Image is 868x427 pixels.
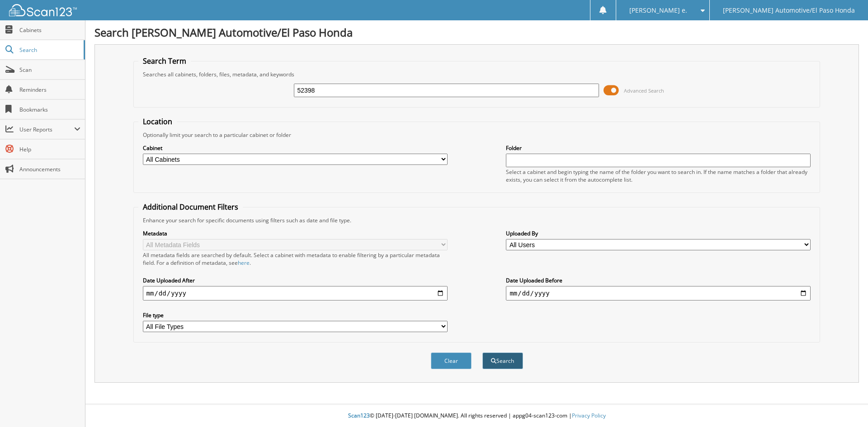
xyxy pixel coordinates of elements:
[506,230,811,237] label: Uploaded By
[19,165,80,173] span: Announcements
[85,405,868,427] div: © [DATE]-[DATE] [DOMAIN_NAME]. All rights reserved | appg04-scan123-com |
[572,412,606,419] a: Privacy Policy
[19,86,80,94] span: Reminders
[143,144,448,152] label: Cabinet
[19,145,80,153] span: Help
[138,216,816,224] div: Enhance your search for specific documents using filters such as date and file type.
[143,251,448,267] div: All metadata fields are searched by default. Select a cabinet with metadata to enable filtering b...
[138,56,191,66] legend: Search Term
[143,230,448,237] label: Metadata
[143,286,448,300] input: start
[143,277,448,284] label: Date Uploaded After
[629,8,687,13] span: [PERSON_NAME] e.
[19,126,74,133] span: User Reports
[9,4,77,16] img: scan123-logo-white.svg
[624,87,664,94] span: Advanced Search
[138,117,177,127] legend: Location
[506,286,811,300] input: end
[482,352,523,369] button: Search
[94,25,859,40] h1: Search [PERSON_NAME] Automotive/El Paso Honda
[138,131,816,139] div: Optionally limit your search to a particular cabinet or folder
[506,168,811,183] div: Select a cabinet and begin typing the name of the folder you want to search in. If the name match...
[723,8,855,13] span: [PERSON_NAME] Automotive/El Paso Honda
[143,311,448,319] label: File type
[348,412,370,419] span: Scan123
[138,202,243,212] legend: Additional Document Filters
[19,46,79,54] span: Search
[238,259,250,267] a: here
[19,26,80,34] span: Cabinets
[431,352,472,369] button: Clear
[823,384,868,427] iframe: Chat Widget
[19,66,80,74] span: Scan
[138,70,816,78] div: Searches all cabinets, folders, files, metadata, and keywords
[506,144,811,152] label: Folder
[19,106,80,113] span: Bookmarks
[506,277,811,284] label: Date Uploaded Before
